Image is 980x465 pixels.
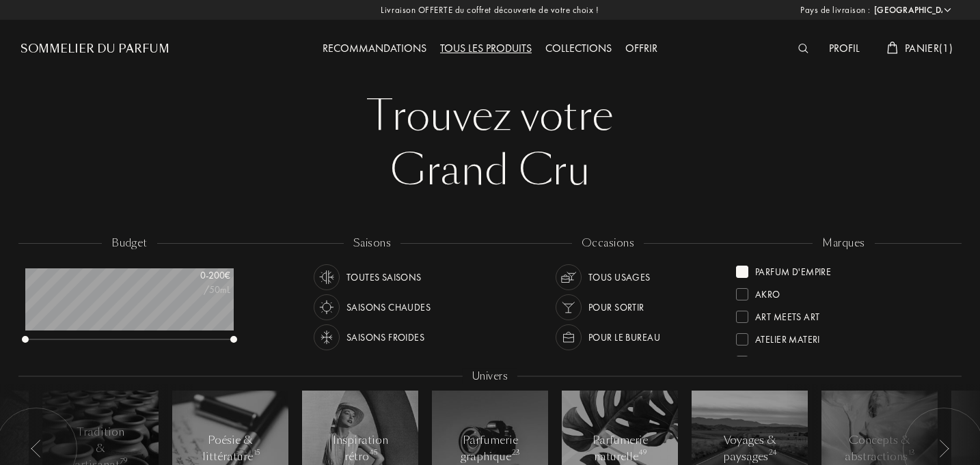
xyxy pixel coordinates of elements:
div: budget [102,236,157,251]
img: search_icn_white.svg [798,44,808,53]
div: Voyages & paysages [721,432,779,465]
div: Pour le bureau [588,324,660,350]
div: Art Meets Art [755,305,819,324]
div: Parfum d'Empire [755,260,831,279]
img: usage_season_cold_white.svg [317,328,336,347]
div: Tous les produits [433,40,539,58]
div: Baruti [755,350,785,369]
img: usage_season_average_white.svg [317,268,336,287]
a: Tous les produits [433,41,539,55]
div: Trouvez votre [31,89,949,143]
img: arr_left.svg [31,440,42,457]
div: Parfumerie graphique [461,432,519,465]
img: arr_left.svg [938,440,949,457]
div: Tous usages [588,264,651,290]
div: Collections [539,40,618,58]
div: Toutes saisons [346,264,422,290]
div: 0 - 200 € [162,268,230,283]
div: Atelier Materi [755,328,820,346]
a: Profil [822,41,867,55]
a: Sommelier du Parfum [21,41,169,57]
div: Inspiration rétro [331,432,390,465]
div: /50mL [162,283,230,297]
div: Akro [755,283,780,301]
div: Poésie & littérature [202,432,260,465]
span: 15 [254,448,260,457]
a: Recommandations [316,41,433,55]
div: Grand Cru [31,143,949,198]
div: occasions [572,236,644,251]
div: Offrir [618,40,664,58]
span: 23 [512,448,520,457]
span: 49 [639,448,646,457]
img: usage_season_hot_white.svg [317,298,336,317]
img: usage_occasion_work_white.svg [559,328,578,347]
div: Profil [822,40,867,58]
a: Offrir [618,41,664,55]
span: Panier ( 1 ) [905,41,953,55]
img: usage_occasion_party_white.svg [559,298,578,317]
img: cart_white.svg [887,42,898,54]
span: 45 [370,448,377,457]
div: Univers [463,369,517,384]
a: Collections [539,41,618,55]
span: Pays de livraison : [800,3,871,17]
span: 24 [769,448,777,457]
div: Parfumerie naturelle [591,432,649,465]
div: Saisons froides [346,324,424,350]
div: Pour sortir [588,294,644,320]
div: marques [813,236,874,251]
div: Saisons chaudes [346,294,431,320]
div: saisons [344,236,400,251]
img: usage_occasion_all_white.svg [559,268,578,287]
div: Recommandations [316,40,433,58]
